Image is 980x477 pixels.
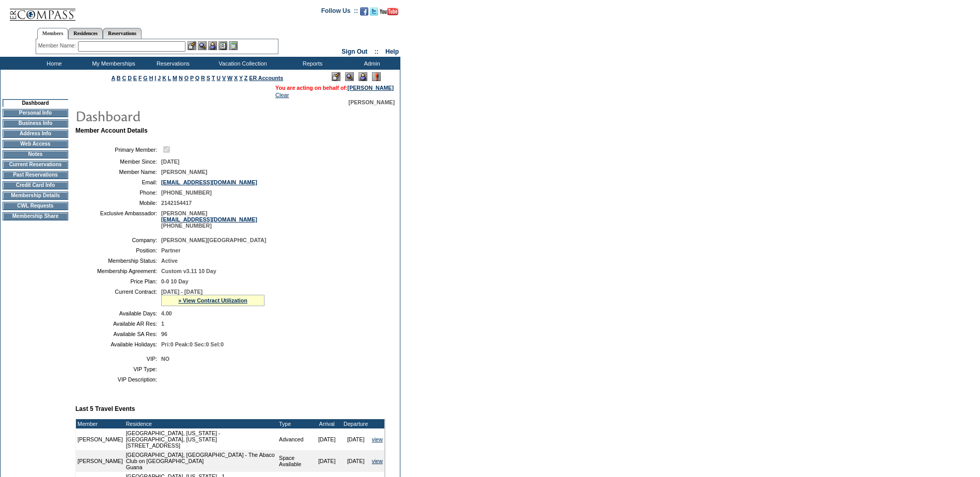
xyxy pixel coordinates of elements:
img: Follow us on Twitter [370,7,378,15]
td: Membership Agreement: [80,268,157,274]
a: view [372,436,383,442]
a: » View Contract Utilization [178,297,247,304]
b: Member Account Details [75,127,148,134]
span: Partner [161,247,180,253]
a: C [122,75,126,81]
a: D [128,75,132,81]
a: Members [37,28,69,39]
img: b_edit.gif [188,41,196,50]
td: Exclusive Ambassador: [80,210,157,229]
a: Y [239,75,243,81]
a: Follow us on Twitter [370,10,378,17]
div: Member Name: [38,41,78,50]
td: Vacation Collection [201,57,282,70]
b: Last 5 Travel Events [75,405,135,412]
span: 0-0 10 Day [161,278,189,284]
span: :: [375,48,379,55]
a: T [212,75,215,81]
td: Notes [3,150,68,158]
a: [EMAIL_ADDRESS][DOMAIN_NAME] [161,216,257,222]
td: Follow Us :: [321,6,358,19]
td: Past Reservations [3,171,68,179]
td: Admin [341,57,400,70]
span: You are acting on behalf of: [275,85,394,91]
a: B [117,75,121,81]
td: [PERSON_NAME] [76,450,125,472]
td: Current Contract: [80,289,157,306]
img: Become our fan on Facebook [360,7,368,15]
td: Member [76,419,125,428]
a: view [372,458,383,464]
span: [PERSON_NAME][GEOGRAPHIC_DATA] [161,237,266,243]
span: 96 [161,331,167,337]
td: Departure [341,419,370,428]
td: Price Plan: [80,278,157,284]
a: A [112,75,115,81]
img: pgTtlDashboard.gif [75,105,282,126]
a: Subscribe to our YouTube Channel [380,10,398,17]
td: Available SA Res: [80,331,157,337]
td: Credit Card Info [3,181,68,189]
img: Edit Mode [332,72,340,81]
td: Membership Status: [80,258,157,264]
td: Member Name: [80,169,157,175]
a: Z [244,75,248,81]
td: Mobile: [80,200,157,206]
span: [DATE] [161,158,179,165]
td: CWL Requests [3,202,68,210]
span: [PERSON_NAME] [PHONE_NUMBER] [161,210,257,229]
span: 2142154417 [161,200,192,206]
img: Impersonate [208,41,217,50]
span: 1 [161,321,164,327]
td: Space Available [277,450,313,472]
td: Phone: [80,189,157,196]
td: Membership Details [3,192,68,200]
td: Available Days: [80,310,157,316]
a: Reservations [103,28,142,39]
span: [PERSON_NAME] [349,99,395,105]
a: F [138,75,142,81]
td: Position: [80,247,157,253]
span: Active [161,258,178,264]
td: Business Info [3,119,68,128]
a: Residences [68,28,103,39]
img: Reservations [219,41,227,50]
td: [PERSON_NAME] [76,428,125,450]
td: VIP: [80,356,157,362]
a: K [162,75,166,81]
td: Primary Member: [80,145,157,154]
td: Available Holidays: [80,341,157,347]
td: Advanced [277,428,313,450]
a: [PERSON_NAME] [348,85,394,91]
a: Sign Out [341,48,367,55]
a: [EMAIL_ADDRESS][DOMAIN_NAME] [161,179,257,185]
img: b_calculator.gif [229,41,238,50]
td: My Memberships [83,57,142,70]
td: [DATE] [313,450,341,472]
a: V [222,75,226,81]
td: Web Access [3,140,68,148]
td: [DATE] [313,428,341,450]
span: [PERSON_NAME] [161,169,207,175]
span: NO [161,356,169,362]
img: Subscribe to our YouTube Channel [380,8,398,15]
a: W [227,75,232,81]
td: Email: [80,179,157,185]
td: Member Since: [80,158,157,165]
td: Arrival [313,419,341,428]
span: Custom v3.11 10 Day [161,268,216,274]
a: M [173,75,177,81]
td: [GEOGRAPHIC_DATA], [US_STATE] - [GEOGRAPHIC_DATA], [US_STATE] [STREET_ADDRESS] [125,428,277,450]
a: Become our fan on Facebook [360,10,368,17]
td: Membership Share [3,212,68,220]
td: Company: [80,237,157,243]
img: View Mode [345,72,354,81]
a: R [201,75,205,81]
a: P [190,75,194,81]
a: X [234,75,238,81]
img: Impersonate [359,72,367,81]
img: View [198,41,207,50]
img: Log Concern/Member Elevation [372,72,381,81]
a: I [154,75,156,81]
td: VIP Type: [80,366,157,372]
